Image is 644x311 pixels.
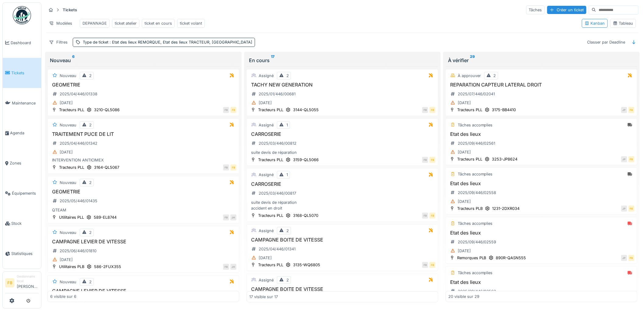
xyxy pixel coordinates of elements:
[223,164,229,171] div: FB
[50,82,236,88] h3: GEOMETRIE
[458,122,493,128] div: Tâches accomplies
[50,57,237,64] div: Nouveau
[422,213,428,219] div: FB
[249,57,436,64] div: En cours
[458,171,493,177] div: Tâches accomplies
[230,214,236,221] div: JH
[60,122,76,128] div: Nouveau
[457,156,482,162] div: Tracteurs PLL
[60,230,76,235] div: Nouveau
[60,279,76,285] div: Nouveau
[3,58,41,88] a: Tickets
[59,164,84,170] div: Tracteurs PLL
[458,100,471,106] div: [DATE]
[249,294,278,299] div: 17 visible sur 17
[89,230,92,235] div: 2
[448,230,635,236] h3: Etat des lieux
[293,262,320,268] div: 3135-WQ6805
[271,57,275,64] sup: 17
[50,288,236,294] h3: CAMPAGNE LEVIER DE VITESSE
[13,6,31,24] img: Badge_color-CXgf-gQk.svg
[89,279,92,285] div: 2
[10,130,39,136] span: Agenda
[585,20,605,26] div: Kanban
[457,206,483,211] div: Tracteurs PLB
[457,107,482,113] div: Tracteurs PLL
[12,190,39,196] span: Équipements
[613,20,633,26] div: Tableau
[286,277,289,283] div: 2
[448,181,635,186] h3: Etat des lieux
[470,57,475,64] sup: 29
[3,28,41,58] a: Dashboard
[83,39,252,45] div: Type de ticket
[72,57,75,64] sup: 6
[60,149,73,155] div: [DATE]
[259,190,296,196] div: 2025/03/446/00817
[259,246,296,252] div: 2025/04/446/01341
[50,189,236,195] h3: GEOMETRIE
[230,164,236,171] div: FB
[458,190,496,196] div: 2025/09/446/02558
[89,73,92,79] div: 2
[50,157,236,163] div: INTERVENTION ANTICIMEX
[259,100,272,106] div: [DATE]
[60,91,97,97] div: 2025/04/446/01338
[458,239,496,245] div: 2025/09/446/02559
[5,278,14,288] li: FB
[223,214,229,221] div: FB
[259,122,274,128] div: Assigné
[259,255,272,261] div: [DATE]
[3,118,41,148] a: Agenda
[12,100,39,106] span: Maintenance
[258,107,283,113] div: Tracteurs PLL
[621,107,627,113] div: JP
[621,206,627,212] div: JP
[429,213,436,219] div: FB
[3,178,41,208] a: Équipements
[429,157,436,163] div: FB
[458,140,495,146] div: 2025/09/446/02561
[3,148,41,178] a: Zones
[60,248,96,254] div: 2025/06/446/01810
[621,255,627,261] div: JP
[60,180,76,186] div: Nouveau
[628,255,635,261] div: FB
[3,208,41,239] a: Stock
[94,107,120,113] div: 3210-QL5086
[11,221,39,226] span: Stock
[258,213,283,218] div: Tracteurs PLL
[286,73,289,79] div: 2
[422,107,428,113] div: FB
[94,214,117,220] div: 589-EL8744
[249,200,436,211] div: suite devis de réparation accident en droit
[458,73,481,79] div: À approuver
[492,206,520,211] div: 1231-2DXR034
[50,207,236,213] div: QTEAM
[628,206,635,212] div: FB
[59,264,84,270] div: Utilitaires PLB
[115,20,137,26] div: ticket atelier
[249,237,436,243] h3: CAMPAGNE BOITE DE VITESSE
[259,140,296,146] div: 2025/03/446/00812
[628,156,635,162] div: FB
[258,262,283,268] div: Tracteurs PLL
[11,40,39,46] span: Dashboard
[230,264,236,270] div: JH
[286,172,288,178] div: 1
[3,88,41,118] a: Maintenance
[230,107,236,113] div: FB
[458,91,495,97] div: 2025/07/446/02041
[293,157,319,163] div: 3159-QL5066
[293,213,318,218] div: 3168-QL5070
[259,228,274,234] div: Assigné
[429,262,436,268] div: FB
[422,262,428,268] div: FB
[494,73,496,79] div: 2
[249,286,436,292] h3: CAMPAGNE BOITE DE VITESSE
[46,19,75,28] div: Modèles
[60,140,97,146] div: 2025/04/446/01342
[249,181,436,187] h3: CARROSERIE
[492,156,518,162] div: 3253-JP8624
[17,274,39,292] li: [PERSON_NAME]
